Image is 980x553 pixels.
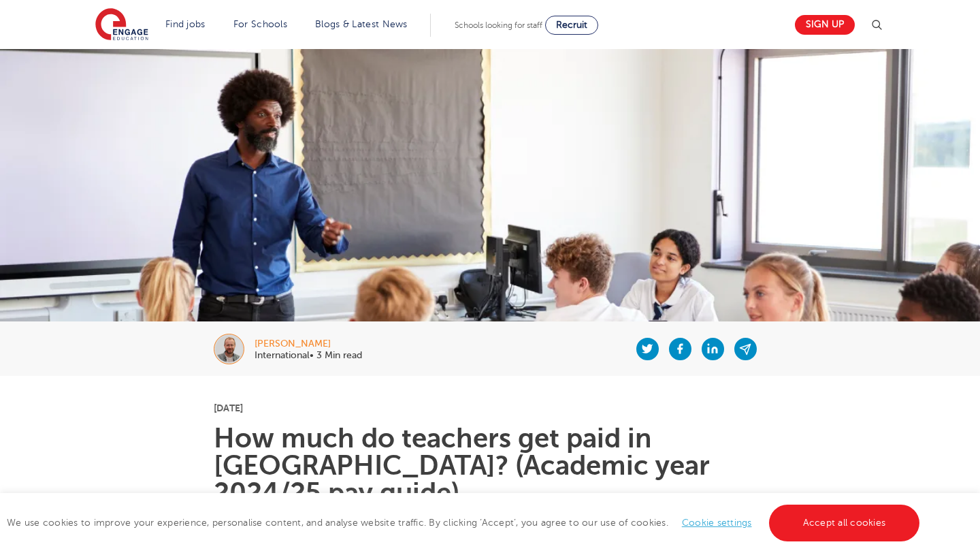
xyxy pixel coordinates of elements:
a: Blogs & Latest News [315,19,408,29]
a: For Schools [233,19,287,29]
h1: How much do teachers get paid in [GEOGRAPHIC_DATA]? (Academic year 2024/25 pay guide) [214,425,767,507]
a: Find jobs [165,19,206,29]
span: Recruit [556,20,587,30]
span: We use cookies to improve your experience, personalise content, and analyse website traffic. By c... [7,518,923,528]
div: [PERSON_NAME] [255,339,362,349]
a: Sign up [795,15,855,35]
a: Accept all cookies [769,505,920,541]
a: Recruit [545,16,598,35]
a: Cookie settings [682,518,752,528]
p: International• 3 Min read [255,351,362,360]
p: [DATE] [214,403,767,413]
img: Engage Education [95,8,148,42]
span: Schools looking for staff [455,20,542,30]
